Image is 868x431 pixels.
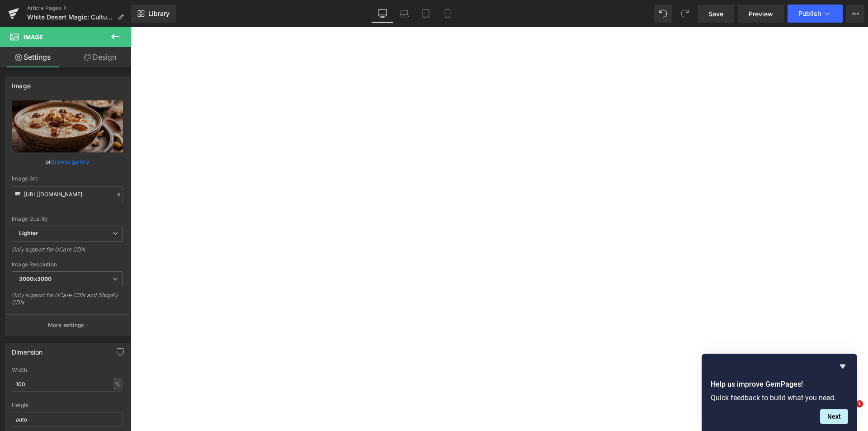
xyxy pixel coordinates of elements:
[837,361,848,372] button: Hide survey
[415,5,437,23] a: Tablet
[654,5,672,23] button: Undo
[708,9,723,19] span: Save
[437,5,458,23] a: Mobile
[393,5,415,23] a: Laptop
[27,14,114,21] span: White Desert Magic: Culture, Food &amp; Adventure at Kutch [PERSON_NAME]
[856,400,863,407] span: 1
[113,378,122,390] div: %
[676,5,694,23] button: Redo
[24,33,43,41] span: Image
[12,175,123,182] div: Image Src
[711,393,848,402] p: Quick feedback to build what you need.
[131,5,176,23] a: New Library
[19,275,52,282] b: 3000x3000
[131,27,868,431] iframe: To enrich screen reader interactions, please activate Accessibility in Grammarly extension settings
[5,314,129,336] button: More settings
[12,261,123,268] div: Image Resolution
[12,367,123,373] div: Width
[372,5,393,23] a: Desktop
[12,216,123,222] div: Image Quality
[27,5,131,12] a: Article Pages
[67,47,133,67] a: Design
[738,5,784,23] a: Preview
[12,343,43,356] div: Dimension
[48,321,84,329] p: More settings
[798,10,821,17] span: Publish
[12,186,123,202] input: Link
[51,154,90,170] a: Browse gallery
[12,157,123,166] div: or
[711,361,848,424] div: Help us improve GemPages!
[12,246,123,259] div: Only support for UCare CDN
[12,402,123,408] div: Height
[12,377,123,392] input: auto
[19,230,38,237] b: Lighter
[788,5,843,23] button: Publish
[12,412,123,427] input: auto
[749,9,773,19] span: Preview
[12,77,31,90] div: Image
[12,292,123,312] div: Only support for UCare CDN and Shopify CDN
[711,379,848,390] h2: Help us improve GemPages!
[148,9,170,18] span: Library
[846,5,864,23] button: More
[820,409,848,424] button: Next question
